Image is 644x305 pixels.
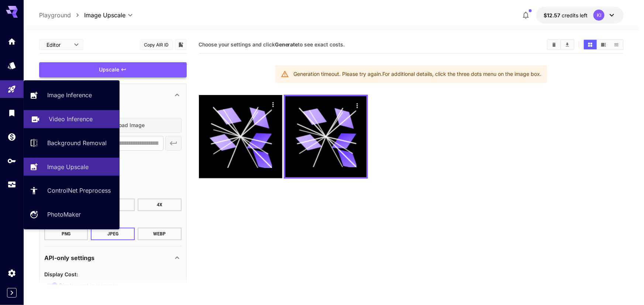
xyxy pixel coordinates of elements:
span: Display Cost : [44,271,78,277]
div: KI [593,10,605,21]
button: JPEG [91,228,135,240]
button: Clear Images [548,40,561,49]
span: Editor [47,41,69,49]
button: Show images in grid view [584,40,597,49]
button: Add to library [178,40,184,49]
div: $12.56533 [544,11,588,19]
div: Actions [268,99,279,110]
button: Show images in video view [597,40,610,49]
a: Video Inference [24,110,120,128]
div: API Keys [7,156,16,165]
a: Image Inference [24,86,120,104]
span: credits left [562,12,588,18]
button: PNG [44,228,88,240]
p: Background Removal [47,139,107,147]
div: Settings [7,269,16,278]
div: Generation timeout. Please try again. For additional details, click the three dots menu on the im... [293,67,541,81]
span: Choose your settings and click to see exact costs. [199,41,345,48]
div: Clear ImagesDownload All [547,39,575,50]
button: $12.56533 [536,7,624,24]
a: ControlNet Preprocess [24,182,120,200]
span: Image Upscale [84,11,125,20]
button: WEBP [138,228,182,240]
p: API-only settings [44,253,94,262]
a: PhotoMaker [24,206,120,224]
a: Image Upscale [24,158,120,176]
button: Show images in list view [610,40,623,49]
div: Models [7,61,16,70]
p: ControlNet Preprocess [47,186,111,195]
button: Download All [561,40,574,49]
b: Generate [275,41,298,48]
a: Background Removal [24,134,120,152]
div: Wallet [7,132,16,141]
div: Library [7,108,16,118]
nav: breadcrumb [39,11,84,20]
div: Show images in grid viewShow images in video viewShow images in list view [583,39,624,50]
div: Actions [352,100,363,111]
button: Expand sidebar [7,288,17,298]
div: Usage [7,180,16,189]
p: Image Inference [47,91,92,99]
span: $12.57 [544,12,562,18]
span: Upscale [99,65,119,74]
button: Copy AIR ID [140,39,173,50]
p: Playground [39,11,71,20]
p: PhotoMaker [47,210,81,219]
p: Image Upscale [47,162,89,171]
button: 4X [138,199,182,211]
div: Playground [7,85,16,94]
p: Video Inference [49,115,93,123]
div: Home [7,37,16,46]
